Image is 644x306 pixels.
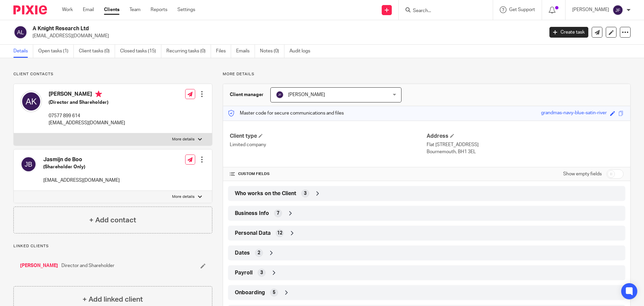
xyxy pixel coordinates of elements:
a: Client tasks (0) [79,45,115,58]
p: More details [172,137,195,142]
a: Settings [177,6,195,13]
span: Payroll [235,269,253,276]
span: Get Support [509,7,535,12]
h5: (Director and Shareholder) [49,99,125,106]
p: Linked clients [13,244,212,249]
span: Who works on the Client [235,190,296,197]
h5: (Shareholder Only) [43,164,120,170]
a: Clients [104,6,119,13]
h4: [PERSON_NAME] [49,91,125,99]
a: Email [83,6,94,13]
i: Primary [95,91,102,97]
span: 5 [273,289,275,296]
img: svg%3E [13,25,28,39]
div: grandmas-navy-blue-satin-river [541,110,607,117]
p: 07577 899 614 [49,113,125,119]
label: Show empty fields [563,171,602,177]
h4: Address [427,133,624,140]
h4: + Add contact [89,215,136,225]
a: Recurring tasks (0) [166,45,211,58]
p: More details [223,72,631,77]
a: Reports [151,6,167,13]
h4: + Add linked client [83,294,143,305]
a: Work [62,6,73,13]
img: svg%3E [20,156,37,172]
span: Personal Data [235,230,271,237]
h4: CUSTOM FIELDS [230,171,427,177]
h4: Jasmijn de Boo [43,156,120,163]
p: More details [172,194,195,200]
img: svg%3E [20,91,42,112]
span: 12 [277,230,282,236]
a: Open tasks (1) [38,45,74,58]
p: [EMAIL_ADDRESS][DOMAIN_NAME] [49,120,125,126]
img: Pixie [13,5,47,14]
a: Closed tasks (15) [120,45,161,58]
p: Client contacts [13,72,212,77]
span: Onboarding [235,289,265,296]
input: Search [412,8,473,14]
p: [EMAIL_ADDRESS][DOMAIN_NAME] [33,33,539,39]
a: Files [216,45,231,58]
a: [PERSON_NAME] [20,262,58,269]
h4: Client type [230,133,427,140]
p: Limited company [230,141,427,148]
span: 2 [258,250,260,256]
h3: Client manager [230,91,264,98]
h2: A Knight Research Ltd [33,25,438,32]
span: Business Info [235,210,269,217]
span: 7 [277,210,279,217]
p: [EMAIL_ADDRESS][DOMAIN_NAME] [43,177,120,184]
span: 3 [304,190,307,197]
a: Team [129,6,141,13]
span: [PERSON_NAME] [288,92,325,97]
a: Emails [236,45,255,58]
span: 3 [260,269,263,276]
a: Notes (0) [260,45,284,58]
a: Audit logs [289,45,315,58]
img: svg%3E [612,5,623,15]
p: Bournemouth, BH1 3EL [427,148,624,155]
p: Flat [STREET_ADDRESS] [427,141,624,148]
a: Create task [549,27,588,38]
a: Details [13,45,33,58]
img: svg%3E [276,91,284,99]
p: Master code for secure communications and files [228,110,344,117]
span: Dates [235,250,250,257]
span: Director and Shareholder [61,262,114,269]
p: [PERSON_NAME] [572,6,609,13]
